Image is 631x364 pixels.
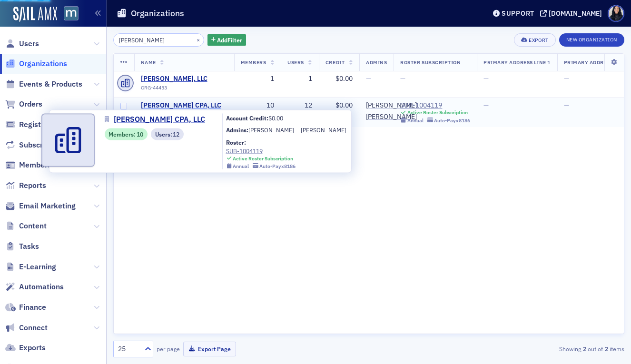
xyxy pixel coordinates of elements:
span: Roster Subscription [400,59,461,66]
button: × [194,35,203,44]
div: 1 [287,75,312,83]
div: [PERSON_NAME] [248,126,294,134]
strong: 2 [603,344,610,353]
b: Roster: [226,138,246,146]
span: Members : [108,130,137,138]
a: [PERSON_NAME], LLC [141,75,227,83]
span: E-Learning [19,262,56,272]
span: Credit [325,59,345,66]
span: Finance [19,302,46,313]
a: Users [5,39,39,49]
span: — [366,74,371,83]
label: per page [157,344,180,353]
span: Subscriptions [19,140,66,150]
span: $0.00 [335,74,353,83]
span: Primary Address Line 1 [483,59,551,66]
span: Automations [19,282,64,292]
span: — [564,101,569,109]
a: [PERSON_NAME] CPA, LLC [141,101,227,110]
span: Kullman Siebert, LLC [141,75,227,83]
button: Export Page [183,342,236,356]
span: — [564,74,569,83]
span: Memberships [19,160,66,170]
button: AddFilter [207,34,246,46]
span: Content [19,221,47,231]
img: SailAMX [13,7,57,22]
span: Connect [19,323,48,333]
span: — [483,74,489,83]
img: SailAMX [64,6,79,21]
b: Account Credit: [226,114,268,122]
a: Reports [5,180,46,191]
span: $0.00 [268,114,283,122]
div: ORG-44453 [141,85,227,94]
a: Tasks [5,241,39,252]
a: Finance [5,302,46,313]
div: 12 [287,101,312,110]
div: Annual [233,163,249,169]
div: 1 [241,75,275,83]
span: Orders [19,99,42,109]
span: Admins [366,59,387,66]
span: Registrations [19,119,65,130]
a: Connect [5,323,48,333]
a: [PERSON_NAME] [301,126,346,134]
div: Export [529,38,548,43]
div: 10 [241,101,275,110]
span: Members [241,59,266,66]
strong: 2 [581,344,588,353]
a: Subscriptions [5,140,66,150]
input: Search… [113,33,204,47]
div: Active Roster Subscription [407,109,468,116]
span: [PERSON_NAME] CPA, LLC [114,114,205,125]
a: View Homepage [57,6,79,22]
span: Profile [608,5,624,22]
div: Members: 10 [105,128,148,140]
a: Orders [5,99,42,109]
span: Reports [19,180,46,191]
a: New Organization [559,35,624,43]
span: Name [141,59,156,66]
a: Organizations [5,59,67,69]
a: Automations [5,282,64,292]
a: SUB-1004119 [400,101,470,110]
a: [PERSON_NAME] [366,113,417,121]
a: E-Learning [5,262,56,272]
span: Tasks [19,241,39,252]
a: Exports [5,343,46,353]
span: Exports [19,343,46,353]
h1: Organizations [131,8,184,19]
a: Events & Products [5,79,82,89]
a: [PERSON_NAME] [366,101,417,110]
div: Auto-Pay x8186 [259,163,296,169]
button: [DOMAIN_NAME] [540,10,605,17]
a: Memberships [5,160,66,170]
span: Organizations [19,59,67,69]
span: — [400,74,405,83]
button: Export [514,33,555,47]
span: Add Filter [217,36,242,44]
div: Support [502,9,534,18]
div: 25 [118,344,139,354]
span: Email Marketing [19,201,76,211]
div: Users: 12 [151,128,184,140]
a: Email Marketing [5,201,76,211]
span: Primary Address City [564,59,627,66]
span: Kullman CPA, LLC [141,101,227,110]
div: [DOMAIN_NAME] [549,9,602,18]
span: Users [19,39,39,49]
b: Admins: [226,126,248,134]
a: SUB-1004119 [226,147,296,155]
div: Showing out of items [461,344,624,353]
span: Users [287,59,304,66]
a: Content [5,221,47,231]
div: Active Roster Subscription [233,155,293,161]
a: Registrations [5,119,65,130]
button: New Organization [559,33,624,47]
